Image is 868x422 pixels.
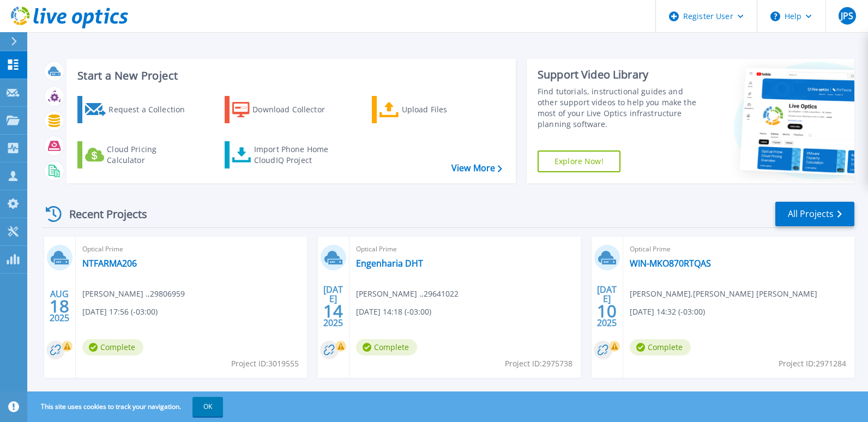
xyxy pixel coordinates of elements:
[356,288,459,300] span: [PERSON_NAME] . , 29641022
[77,70,502,82] h3: Start a New Project
[356,243,574,255] span: Optical Prime
[356,306,431,318] span: [DATE] 14:18 (-03:00)
[402,99,489,120] div: Upload Files
[77,141,199,168] a: Cloud Pricing Calculator
[323,306,343,316] span: 14
[82,339,143,355] span: Complete
[451,163,502,173] a: View More
[356,339,417,355] span: Complete
[841,11,853,20] span: JPS
[505,358,572,370] span: Project ID: 2975738
[50,302,69,311] span: 18
[596,286,617,326] div: [DATE] 2025
[82,306,158,318] span: [DATE] 17:56 (-03:00)
[630,339,691,355] span: Complete
[107,144,194,166] div: Cloud Pricing Calculator
[82,258,137,269] a: NTFARMA206
[630,258,711,269] a: WIN-MKO870RTQAS
[192,397,223,417] button: OK
[538,150,620,172] a: Explore Now!
[30,397,223,417] span: This site uses cookies to track your navigation.
[597,306,617,316] span: 10
[538,86,703,130] div: Find tutorials, instructional guides and other support videos to help you make the most of your L...
[630,306,705,318] span: [DATE] 14:32 (-03:00)
[779,358,846,370] span: Project ID: 2971284
[538,68,703,82] div: Support Video Library
[82,288,185,300] span: [PERSON_NAME] . , 29806959
[254,144,339,166] div: Import Phone Home CloudIQ Project
[77,96,199,123] a: Request a Collection
[630,288,817,300] span: [PERSON_NAME] , [PERSON_NAME] [PERSON_NAME]
[775,202,854,226] a: All Projects
[323,286,343,326] div: [DATE] 2025
[225,96,346,123] a: Download Collector
[49,286,70,326] div: AUG 2025
[82,243,300,255] span: Optical Prime
[108,99,196,120] div: Request a Collection
[42,201,162,227] div: Recent Projects
[630,243,848,255] span: Optical Prime
[252,99,340,120] div: Download Collector
[231,358,299,370] span: Project ID: 3019555
[356,258,423,269] a: Engenharia DHT
[372,96,493,123] a: Upload Files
